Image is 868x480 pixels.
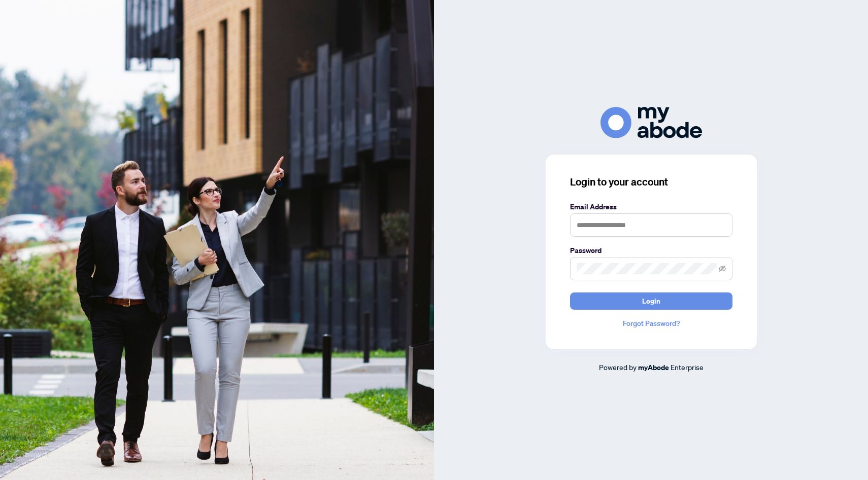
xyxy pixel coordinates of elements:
button: Login [570,292,732,310]
h3: Login to your account [570,175,732,189]
img: ma-logo [600,107,702,138]
span: eye-invisible [719,265,726,272]
a: Forgot Password? [570,318,732,329]
label: Email Address [570,201,732,212]
span: Login [642,293,660,309]
a: myAbode [638,362,669,373]
label: Password [570,245,732,256]
span: Enterprise [671,362,704,372]
span: Powered by [599,362,637,372]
